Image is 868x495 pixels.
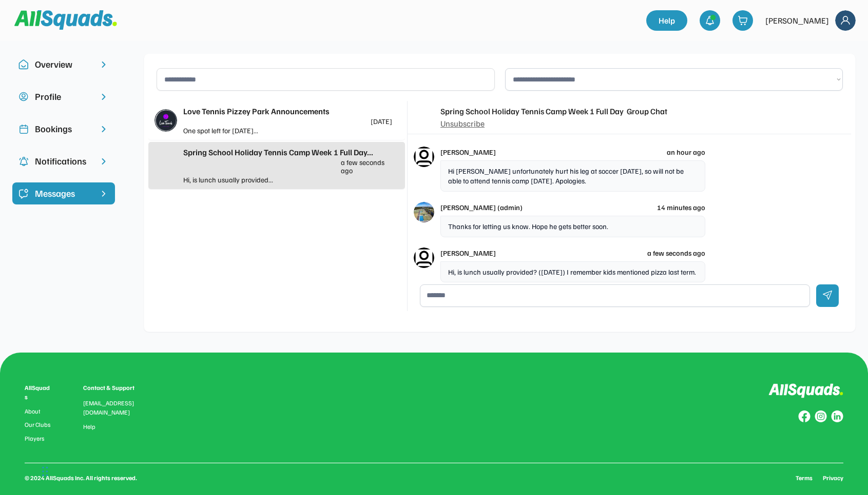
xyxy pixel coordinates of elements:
[414,147,434,167] img: Icon%20%282%29.svg
[823,473,843,483] a: Privacy
[667,147,705,157] div: an hour ago
[155,154,177,177] img: yH5BAEAAAAALAAAAAABAAEAAAIBRAA7
[35,187,92,200] div: Messages
[341,158,392,174] div: a few seconds ago
[440,202,523,213] div: [PERSON_NAME] (admin)
[25,421,52,428] a: Our Clubs
[99,92,109,102] img: chevron-right.svg
[765,14,829,27] div: [PERSON_NAME]
[99,124,109,134] img: chevron-right.svg
[25,435,52,442] a: Players
[414,107,434,128] img: yH5BAEAAAAALAAAAAABAAEAAAIBRAA7
[83,383,147,393] div: Contact & Support
[18,156,29,167] img: Icon%20copy%204.svg
[183,105,392,117] div: Love Tennis Pizzey Park Announcements
[647,247,705,258] div: a few seconds ago
[705,15,715,26] img: bell-03%20%281%29.svg
[831,410,843,423] img: Group%20copy%206.svg
[183,146,392,158] div: Spring School Holiday Tennis Camp Week 1 Full Day...
[25,383,52,402] div: AllSquads
[35,154,92,168] div: Notifications
[99,156,109,167] img: chevron-right.svg
[25,408,52,415] a: About
[440,216,705,237] div: Thanks for letting us know. Hope he gets better soon.
[18,189,29,199] img: Icon%20%2821%29.svg
[835,10,856,31] img: Frame%2018.svg
[768,383,843,398] img: Logo%20inverted.svg
[35,57,92,71] div: Overview
[440,147,496,157] div: [PERSON_NAME]
[440,105,667,117] div: Spring School Holiday Tennis Camp Week 1 Full Day Group Chat
[796,473,813,483] a: Terms
[155,109,177,132] img: LTPP_Logo_REV.jpeg
[440,261,705,283] div: Hi, is lunch usually provided? ([DATE]) I remember kids mentioned pizza last term.
[657,202,705,213] div: 14 minutes ago
[371,117,392,125] div: [DATE]
[183,125,288,136] div: One spot left for [DATE]...
[646,10,687,31] a: Help
[35,90,92,104] div: Profile
[83,423,95,430] a: Help
[14,10,117,30] img: Squad%20Logo.svg
[440,117,485,130] div: Unsubscribe
[183,174,288,185] div: Hi, is lunch usually provided...
[99,59,109,70] img: chevron-right.svg
[440,247,496,258] div: [PERSON_NAME]
[25,473,137,483] div: © 2024 AllSquads Inc. All rights reserved.
[440,160,705,192] div: Hi [PERSON_NAME] unfortunately hurt his leg at soccer [DATE], so will not be able to attend tenni...
[414,247,434,268] img: Icon%20%282%29.svg
[83,399,147,417] div: [EMAIL_ADDRESS][DOMAIN_NAME]
[738,15,748,26] img: shopping-cart-01%20%281%29.svg
[18,124,29,134] img: Icon%20copy%202.svg
[798,410,811,423] img: Group%20copy%208.svg
[35,122,92,136] div: Bookings
[18,59,29,70] img: Icon%20copy%2010.svg
[414,202,434,222] img: love%20tennis%20cover.jpg
[99,189,109,199] img: chevron-right%20copy%203.svg
[815,410,827,423] img: Group%20copy%207.svg
[18,92,29,102] img: user-circle.svg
